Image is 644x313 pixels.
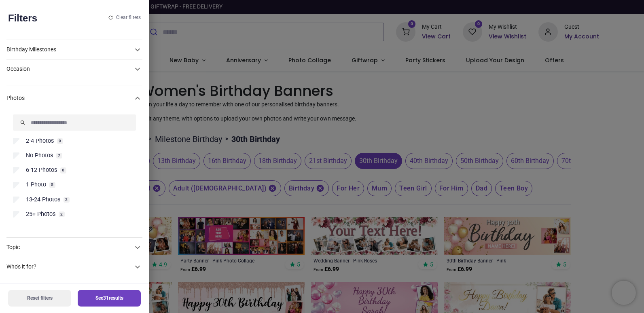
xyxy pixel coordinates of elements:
[26,196,60,204] span: 13-24 Photos
[26,166,57,174] span: 6-12 Photos
[13,138,19,144] input: 2-4 Photos9
[26,137,54,145] span: 2-4 Photos
[26,152,53,160] span: No Photos
[6,65,133,73] div: Occasion
[6,238,142,257] div: Topic
[6,257,142,277] div: Who's it for?
[108,15,141,20] button: Clear filters
[64,197,70,203] span: 2
[13,114,136,131] input: Search
[6,243,133,252] div: Topic
[26,210,55,218] span: 25+ Photos
[59,211,65,217] span: 2
[26,181,46,189] span: 1 Photo
[612,281,636,305] iframe: Brevo live chat
[13,152,19,159] input: No Photos7
[13,182,19,188] input: 1 Photo5
[49,182,55,188] span: 5
[60,167,66,173] span: 6
[57,138,63,144] span: 9
[6,85,142,111] div: Photos
[13,114,32,131] button: Submit the search query
[78,290,141,307] button: See31results
[6,40,142,59] div: Birthday Milestones
[6,263,133,271] div: Who's it for?
[8,290,71,307] button: Reset filters
[8,11,37,25] h2: Filters
[6,46,133,54] div: Birthday Milestones
[6,59,142,79] div: Occasion
[13,197,19,203] input: 13-24 Photos2
[56,153,62,159] span: 7
[13,211,19,218] input: 25+ Photos2
[13,167,19,173] input: 6-12 Photos6
[6,94,133,102] div: Photos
